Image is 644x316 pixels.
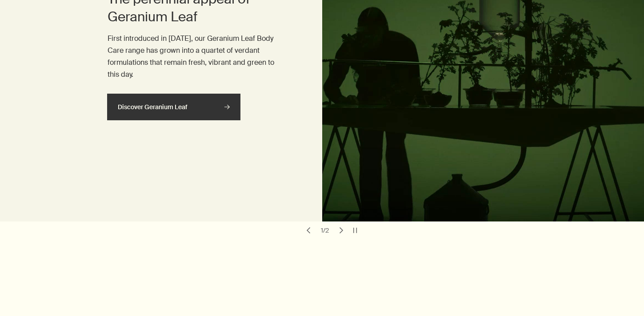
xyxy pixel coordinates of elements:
a: Discover Geranium Leaf [107,94,240,120]
div: 1 / 2 [318,226,332,234]
button: previous slide [302,224,315,237]
button: next slide [335,224,348,237]
p: First introduced in [DATE], our Geranium Leaf Body Care range has grown into a quartet of verdant... [108,32,287,81]
button: pause [349,224,361,237]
